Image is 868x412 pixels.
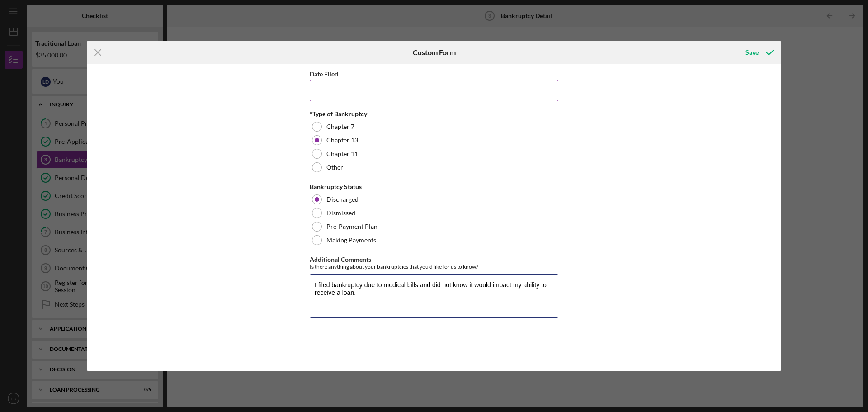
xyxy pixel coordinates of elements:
[326,164,343,171] label: Other
[736,43,781,62] button: Save
[326,209,355,217] label: Dismissed
[310,70,338,78] label: Date Filed
[310,183,558,190] div: Bankruptcy Status
[310,274,558,317] textarea: I filed bankruptcy due to medical bills and did not know it would impact my ability to receive a ...
[326,223,377,230] label: Pre-Payment Plan
[310,256,371,263] label: Additional Comments
[745,43,759,62] div: Save
[310,110,558,118] div: *Type of Bankruptcy
[310,263,558,270] div: Is there anything about your bankruptcies that you'd like for us to know?
[326,237,376,244] label: Making Payments
[326,137,358,144] label: Chapter 13
[326,123,354,130] label: Chapter 7
[413,48,456,57] h6: Custom Form
[326,196,359,203] label: Discharged
[326,150,358,157] label: Chapter 11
